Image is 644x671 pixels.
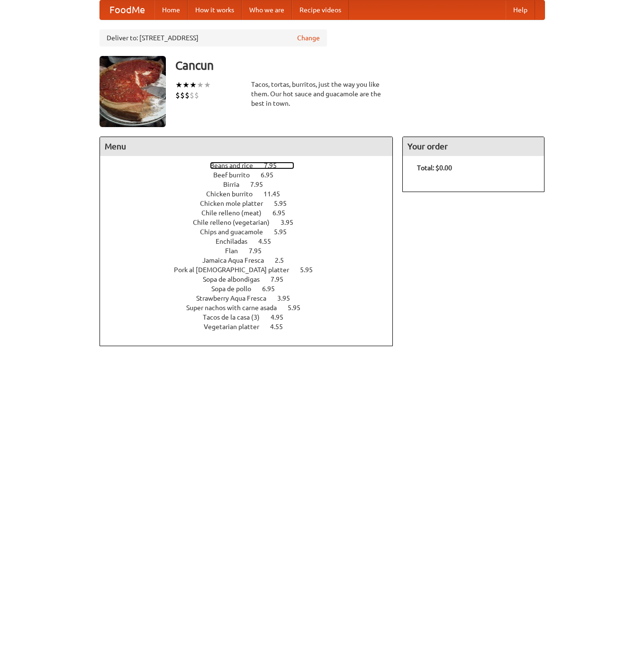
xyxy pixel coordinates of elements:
span: Pork al [DEMOGRAPHIC_DATA] platter [174,266,299,274]
span: Chicken burrito [206,190,262,198]
span: Tacos de la casa (3) [203,313,269,321]
span: 11.45 [263,190,290,198]
a: Chicken mole platter 5.95 [200,200,304,207]
span: Beans and rice [210,162,263,169]
a: Chile relleno (vegetarian) 3.95 [193,219,311,226]
li: $ [190,90,194,101]
span: Jamaica Aqua Fresca [202,257,273,264]
a: Help [506,0,535,19]
a: Recipe videos [292,0,349,19]
a: Who we are [242,0,292,19]
span: 6.95 [261,171,283,179]
span: Sopa de pollo [211,285,261,293]
h4: Menu [100,137,393,156]
a: Sopa de pollo 6.95 [211,285,292,293]
span: Flan [225,247,247,255]
a: Change [297,33,320,43]
li: ★ [182,80,190,90]
span: 3.95 [277,294,299,302]
span: Enchiladas [216,238,257,245]
a: Chips and guacamole 5.95 [200,228,304,236]
a: Chicken burrito 11.45 [206,190,298,198]
span: Super nachos with carne asada [186,304,286,312]
span: 7.95 [271,276,293,283]
span: 6.95 [262,285,284,293]
span: Chile relleno (vegetarian) [193,219,279,226]
a: Beans and rice 7.95 [210,162,294,169]
span: 6.95 [272,209,295,217]
img: angular.jpg [100,56,166,127]
b: Total: $0.00 [417,164,452,172]
span: 5.95 [288,304,310,312]
a: Strawberry Aqua Fresca 3.95 [196,294,308,302]
span: 4.55 [270,323,292,331]
span: Birria [223,181,249,188]
a: Jamaica Aqua Fresca 2.5 [202,257,301,264]
span: Sopa de albondigas [203,276,269,283]
a: Chile relleno (meat) 6.95 [201,209,303,217]
a: Super nachos with carne asada 5.95 [186,304,318,312]
a: Home [154,0,188,19]
span: Chips and guacamole [200,228,272,236]
a: Enchiladas 4.55 [216,238,289,245]
a: Pork al [DEMOGRAPHIC_DATA] platter 5.95 [174,266,330,274]
span: Strawberry Aqua Fresca [196,294,276,302]
span: 5.95 [300,266,322,274]
span: 7.95 [264,162,286,169]
h3: Cancun [175,56,545,75]
span: 4.55 [258,238,281,245]
span: 4.95 [271,313,293,321]
span: 2.5 [275,257,293,264]
li: ★ [197,80,204,90]
li: ★ [190,80,197,90]
span: 7.95 [250,181,272,188]
a: How it works [188,0,242,19]
a: Sopa de albondigas 7.95 [203,276,301,283]
li: $ [180,90,185,101]
span: Chile relleno (meat) [201,209,271,217]
span: Chicken mole platter [200,200,272,207]
span: 7.95 [249,247,271,255]
a: Birria 7.95 [223,181,281,188]
span: 5.95 [274,228,296,236]
a: Beef burrito 6.95 [213,171,291,179]
h4: Your order [403,137,544,156]
span: Vegetarian platter [204,323,269,331]
div: Tacos, tortas, burritos, just the way you like them. Our hot sauce and guacamole are the best in ... [251,80,393,108]
span: 5.95 [274,200,296,207]
span: Beef burrito [213,171,259,179]
li: ★ [175,80,182,90]
li: $ [194,90,199,101]
li: $ [185,90,190,101]
div: Deliver to: [STREET_ADDRESS] [100,29,327,46]
a: Flan 7.95 [225,247,279,255]
a: Tacos de la casa (3) 4.95 [203,313,301,321]
li: $ [175,90,180,101]
li: ★ [204,80,211,90]
a: Vegetarian platter 4.55 [204,323,300,331]
span: 3.95 [281,219,303,226]
a: FoodMe [100,0,154,19]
